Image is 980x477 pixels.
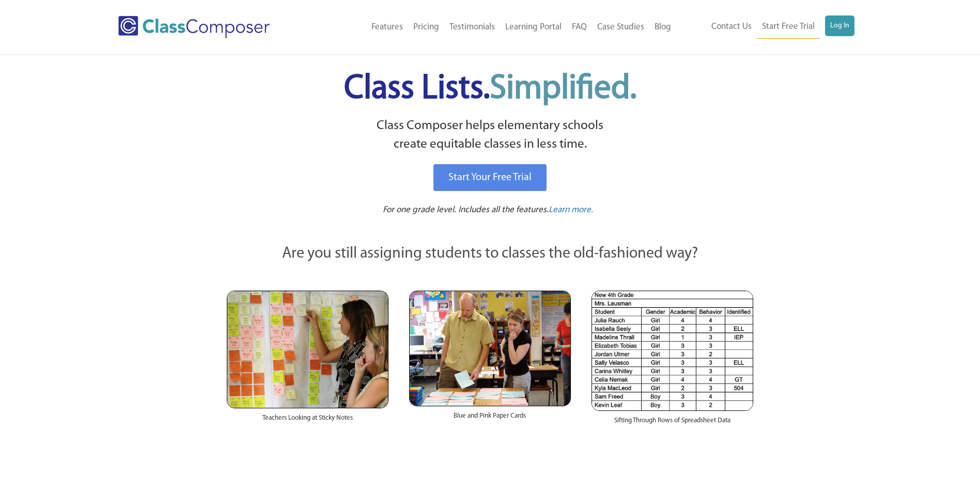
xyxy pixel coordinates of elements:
a: Pricing [408,16,444,39]
div: Teachers Looking at Sticky Notes [227,408,388,433]
img: Teachers Looking at Sticky Notes [227,291,388,408]
p: Are you still assigning students to classes the old-fashioned way? [227,243,754,265]
a: Blog [649,16,676,39]
span: Class Lists. [344,72,636,106]
a: Start Free Trial [757,15,820,39]
a: Testimonials [444,16,500,39]
div: Blue and Pink Paper Cards [409,406,571,431]
a: Case Studies [592,16,649,39]
a: Contact Us [706,15,757,38]
span: Start Your Free Trial [448,172,532,183]
a: Start Your Free Trial [433,164,547,191]
a: Features [366,16,408,39]
nav: Header Menu [676,15,854,39]
span: For one grade level. Includes all the features. [383,205,549,214]
a: FAQ [567,16,592,39]
img: Blue and Pink Paper Cards [409,291,571,406]
a: Learning Portal [500,16,567,39]
span: Simplified. [490,72,636,106]
img: Class Composer [118,16,270,38]
a: Log In [825,15,854,36]
nav: Header Menu [312,16,676,39]
div: Sifting Through Rows of Spreadsheet Data [592,411,753,436]
span: Learn more. [549,205,593,214]
p: Class Composer helps elementary schools create equitable classes in less time. [225,117,755,154]
a: Learn more. [549,204,593,217]
img: Spreadsheets [592,291,753,411]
